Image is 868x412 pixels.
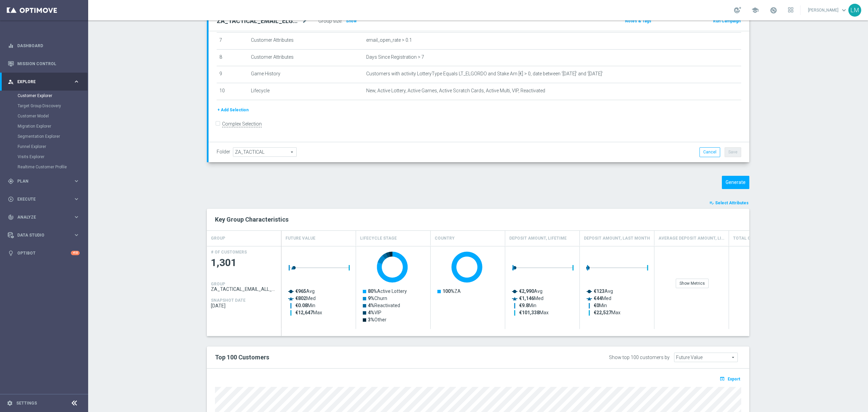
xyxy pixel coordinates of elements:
[8,55,80,73] div: Mission Control
[442,288,454,294] tspan: 100%
[7,179,80,184] div: gps_fixed Plan keyboard_arrow_right
[366,71,603,77] span: Customers with activity LotteryType Equals LT_ELGORDO and Stake Am [€] > 0, date between '[DATE]'...
[7,79,80,85] div: person_search Explore keyboard_arrow_right
[807,5,848,15] a: [PERSON_NAME]keyboard_arrow_down
[751,6,759,14] span: school
[17,55,80,73] a: Mission Control
[211,232,225,244] h4: GROUP
[368,310,374,315] tspan: 4%
[709,199,749,207] button: playlist_add_check Select Attributes
[341,18,342,24] label: :
[368,288,377,294] tspan: 80%
[18,101,87,111] div: Target Group Discovery
[295,303,315,308] text: Min
[594,310,611,315] tspan: €22,527
[8,79,14,85] i: person_search
[624,17,652,25] button: Notes & Tags
[368,310,381,315] text: VIP
[18,113,71,119] a: Customer Model
[8,178,14,184] i: gps_fixed
[848,4,861,17] div: LM
[285,232,315,244] h4: Future Value
[18,142,87,152] div: Funnel Explorer
[8,79,73,85] div: Explore
[295,288,315,294] text: Avg
[8,37,80,55] div: Dashboard
[594,288,605,294] tspan: €123
[368,288,407,294] text: Active Lottery
[658,232,725,244] h4: Average Deposit Amount, Lifetime
[594,296,602,301] tspan: €44
[722,176,749,189] button: Generate
[519,310,549,315] text: Max
[435,232,455,244] h4: Country
[211,286,277,292] span: ZA_TACTICAL_EMAIL_ALL_EX_INC_1
[18,124,71,129] a: Migration Explorer
[709,201,714,205] i: playlist_add_check
[17,80,73,84] span: Explore
[7,400,13,406] i: settings
[366,37,412,43] span: email_open_rate > 0.1
[17,197,73,201] span: Execute
[18,121,87,131] div: Migration Explorer
[519,296,534,301] tspan: €1,146
[217,66,248,83] td: 9
[211,303,277,308] span: 2025-10-07
[71,251,80,255] div: +10
[18,144,71,149] a: Funnel Explorer
[248,66,363,83] td: Game History
[7,214,80,220] button: track_changes Analyze keyboard_arrow_right
[718,374,741,383] button: open_in_browser Export
[295,296,306,301] tspan: €802
[18,164,71,170] a: Realtime Customer Profile
[840,6,848,14] span: keyboard_arrow_down
[346,19,357,23] span: Show
[215,353,518,361] h2: Top 100 Customers
[728,377,740,381] span: Export
[509,232,567,244] h4: Deposit Amount, Lifetime
[719,376,727,381] i: open_in_browser
[8,43,14,49] i: equalizer
[295,303,308,308] tspan: €0.08
[248,49,363,66] td: Customer Attributes
[609,355,670,360] div: Show top 100 customers by
[7,232,80,238] div: Data Studio keyboard_arrow_right
[18,103,71,109] a: Target Group Discovery
[211,282,225,286] h4: GROUP
[18,93,71,98] a: Customer Explorer
[8,244,80,262] div: Optibot
[73,78,80,85] i: keyboard_arrow_right
[7,61,80,67] button: Mission Control
[222,121,262,127] label: Complex Selection
[594,296,611,301] text: Med
[725,147,741,157] button: Save
[7,250,80,256] div: lightbulb Optibot +10
[8,250,14,256] i: lightbulb
[676,279,709,288] div: Show Metrics
[18,154,71,160] a: Visits Explorer
[17,37,80,55] a: Dashboard
[295,288,306,294] tspan: €965
[594,303,607,308] text: Min
[360,232,397,244] h4: Lifecycle Stage
[368,317,387,322] text: Other
[217,83,248,100] td: 10
[594,310,620,315] text: Max
[295,310,322,315] text: Max
[211,256,277,269] span: 1,301
[366,88,545,94] span: New, Active Lottery, Active Games, Active Scratch Cards, Active Multi, VIP, Reactivated
[7,196,80,202] button: play_circle_outline Execute keyboard_arrow_right
[17,179,73,183] span: Plan
[318,18,341,24] label: Group size
[18,91,87,101] div: Customer Explorer
[211,250,247,255] h4: # OF CUSTOMERS
[8,232,73,238] div: Data Studio
[217,106,249,114] button: + Add Selection
[215,216,741,224] h2: Key Group Characteristics
[73,214,80,220] i: keyboard_arrow_right
[368,296,374,301] tspan: 9%
[217,17,301,25] h2: ZA_TACTICAL_EMAIL_ELGORDO_BETTORS_ACTIVE
[8,196,73,202] div: Execute
[8,214,14,220] i: track_changes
